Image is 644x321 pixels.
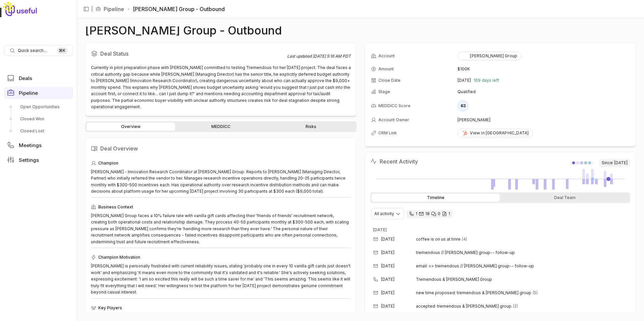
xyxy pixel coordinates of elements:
[416,250,515,255] span: tremendous // [PERSON_NAME] group-- follow-up
[381,237,394,242] time: [DATE]
[381,304,394,309] time: [DATE]
[378,53,395,59] span: Account
[176,123,265,131] a: MEDDICC
[4,139,73,151] a: Meetings
[599,159,630,167] span: Since
[378,89,390,94] span: Stage
[416,304,512,309] span: accepted: tremendous & [PERSON_NAME] group
[378,117,409,123] span: Account Owner
[91,159,351,167] div: Champion
[91,48,287,59] h2: Deal Status
[19,90,38,95] span: Pipeline
[378,66,394,72] span: Amount
[85,26,282,35] h1: [PERSON_NAME] Group - Outbound
[458,52,522,60] button: [PERSON_NAME] Group
[91,212,351,245] div: [PERSON_NAME] Group faces a 10% failure rate with vanilla gift cards affecting their 'friends of ...
[458,129,533,137] a: View in [GEOGRAPHIC_DATA]
[416,237,461,242] span: coffee is on us at tmre
[458,101,468,111] div: 63
[4,102,73,136] div: Pipeline submenu
[462,130,529,136] div: View in [GEOGRAPHIC_DATA]
[614,160,628,166] time: [DATE]
[57,47,67,54] kbd: ⌘ K
[19,143,42,148] span: Meetings
[416,290,531,296] span: new time proposed: tremendous & [PERSON_NAME] group
[381,250,394,255] time: [DATE]
[381,263,394,269] time: [DATE]
[18,48,47,53] span: Quick search...
[91,169,351,195] div: [PERSON_NAME] - Innovation Research Coordinator at [PERSON_NAME] Group. Reports to [PERSON_NAME] ...
[4,154,73,166] a: Settings
[462,237,467,242] span: 4 emails in thread
[4,87,73,99] a: Pipeline
[416,263,534,269] span: email: >> tremendous // [PERSON_NAME] group-- follow-up
[91,64,351,110] div: Currently in pilot preparation phase with [PERSON_NAME] committed to testing Tremendous for her [...
[91,304,351,312] div: Key Players
[533,290,538,296] span: 5 emails in thread
[372,194,500,202] div: Timeline
[19,157,39,163] span: Settings
[4,72,73,84] a: Deals
[462,53,517,59] div: [PERSON_NAME] Group
[91,143,351,154] h2: Deal Overview
[87,123,175,131] a: Overview
[458,115,630,125] td: [PERSON_NAME]
[458,78,471,83] time: [DATE]
[4,114,73,124] a: Closed Won
[381,277,394,282] time: [DATE]
[381,290,394,296] time: [DATE]
[373,227,387,232] time: [DATE]
[378,103,411,109] span: MEDDICC Score
[406,210,453,218] div: 1 call and 18 email threads
[458,86,630,97] td: Qualified
[267,123,355,131] a: Risks
[458,64,630,74] td: $100K
[474,78,499,83] span: 109 days left
[91,263,351,296] div: [PERSON_NAME] is personally frustrated with current reliability issues, stating 'probably one in ...
[513,304,518,309] span: 2 emails in thread
[378,130,397,136] span: CRM Link
[370,157,418,166] h2: Recent Activity
[378,78,400,83] span: Close Date
[19,76,32,81] span: Deals
[313,54,351,59] time: [DATE] 5:16 AM PDT
[287,54,351,59] div: Last updated
[91,203,351,211] div: Business Context
[91,253,351,261] div: Champion Motivation
[4,126,73,136] a: Closed Lost
[501,194,629,202] div: Deal Team
[4,102,73,112] a: Open Opportunities
[416,277,620,282] span: Tremendous & [PERSON_NAME] Group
